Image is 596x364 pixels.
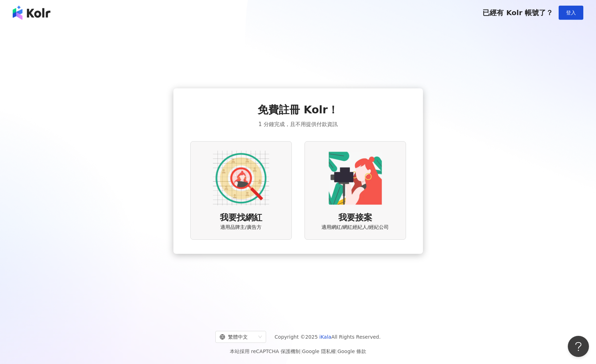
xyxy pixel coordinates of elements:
span: 免費註冊 Kolr！ [258,102,338,117]
iframe: Help Scout Beacon - Open [568,336,589,357]
span: | [336,349,338,354]
span: Copyright © 2025 All Rights Reserved. [275,333,381,341]
span: 本站採用 reCAPTCHA 保護機制 [230,347,366,356]
a: Google 條款 [337,349,366,354]
img: KOL identity option [327,150,383,206]
span: 適用網紅/網紅經紀人/經紀公司 [321,224,389,231]
span: 我要找網紅 [220,212,262,224]
span: 登入 [566,10,576,15]
span: 我要接案 [338,212,372,224]
span: | [300,349,302,354]
span: 1 分鐘完成，且不用提供付款資訊 [258,120,337,128]
button: 登入 [559,6,583,20]
img: logo [13,6,50,20]
div: 繁體中文 [220,331,256,343]
span: 已經有 Kolr 帳號了？ [483,8,553,17]
a: iKala [319,334,331,340]
span: 適用品牌主/廣告方 [220,224,262,231]
a: Google 隱私權 [302,349,336,354]
img: AD identity option [213,150,269,206]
